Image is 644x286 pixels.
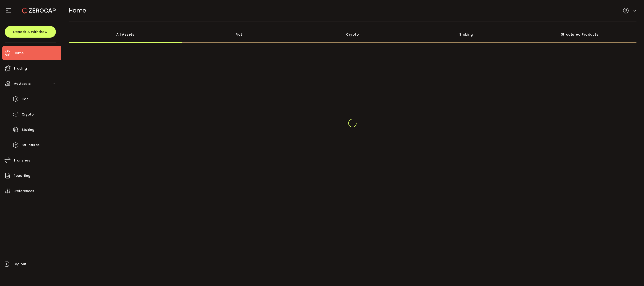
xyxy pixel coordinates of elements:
[13,172,30,179] span: Reporting
[523,26,637,43] div: Structured Products
[182,26,296,43] div: Fiat
[13,157,30,164] span: Transfers
[22,126,34,133] span: Staking
[22,142,40,149] span: Structures
[13,65,27,72] span: Trading
[409,26,523,43] div: Staking
[13,188,34,195] span: Preferences
[69,6,86,15] span: Home
[22,96,28,103] span: Fiat
[13,50,24,57] span: Home
[5,26,56,38] button: Deposit & Withdraw
[13,261,26,268] span: Log out
[296,26,410,43] div: Crypto
[69,26,182,43] div: All Assets
[22,111,34,118] span: Crypto
[13,80,31,87] span: My Assets
[13,30,47,33] span: Deposit & Withdraw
